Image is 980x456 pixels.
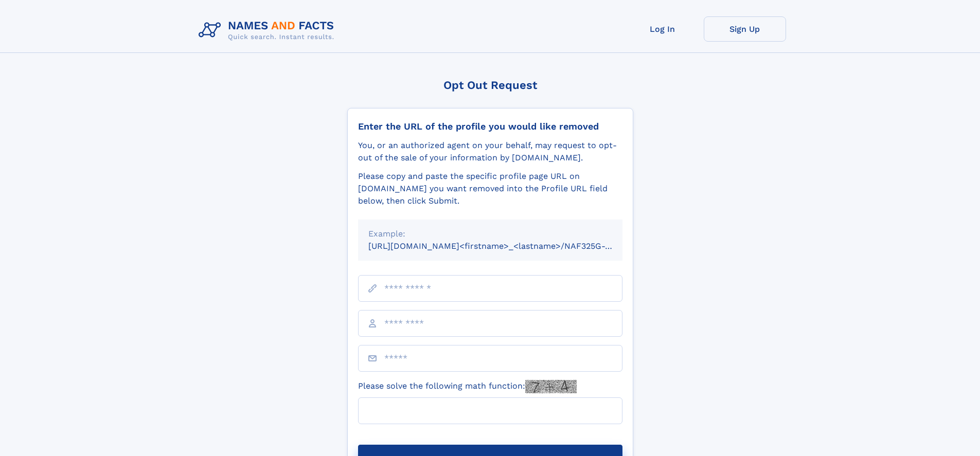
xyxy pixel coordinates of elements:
[368,241,642,251] small: [URL][DOMAIN_NAME]<firstname>_<lastname>/NAF325G-xxxxxxxx
[358,139,622,164] div: You, or an authorized agent on your behalf, may request to opt-out of the sale of your informatio...
[358,170,622,207] div: Please copy and paste the specific profile page URL on [DOMAIN_NAME] you want removed into the Pr...
[358,121,622,132] div: Enter the URL of the profile you would like removed
[621,16,704,42] a: Log In
[347,79,633,92] div: Opt Out Request
[194,16,343,44] img: Logo Names and Facts
[704,16,786,42] a: Sign Up
[358,380,577,393] label: Please solve the following math function:
[368,228,612,240] div: Example:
